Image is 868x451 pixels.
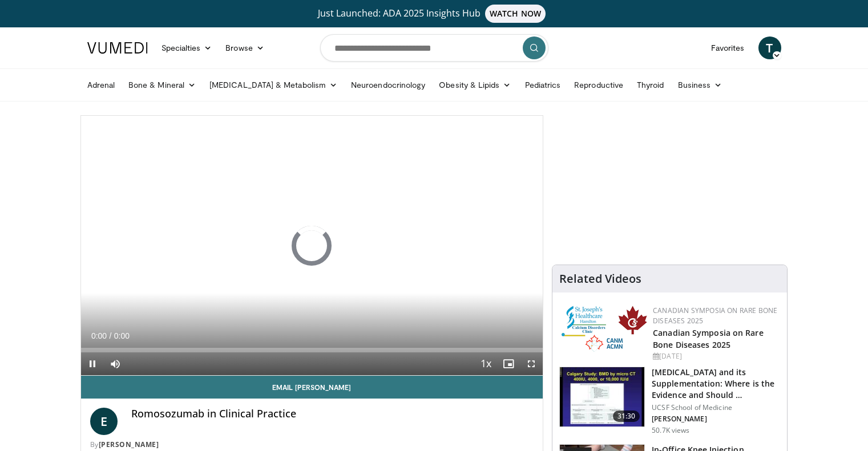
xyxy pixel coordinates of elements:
h3: [MEDICAL_DATA] and its Supplementation: Where is the Evidence and Should … [652,367,780,401]
a: Neuroendocrinology [344,74,432,96]
a: [MEDICAL_DATA] & Metabolism [203,74,344,96]
img: 59b7dea3-8883-45d6-a110-d30c6cb0f321.png.150x105_q85_autocrop_double_scale_upscale_version-0.2.png [562,306,647,352]
input: Search topics, interventions [320,34,548,62]
div: Progress Bar [81,348,543,352]
video-js: Video Player [81,116,543,376]
span: 0:00 [114,331,130,340]
iframe: Advertisement [584,115,756,258]
a: [PERSON_NAME] [99,440,159,449]
p: UCSF School of Medicine [652,403,780,412]
button: Enable picture-in-picture mode [497,352,520,375]
h4: Related Videos [559,272,641,286]
a: Reproductive [567,74,630,96]
a: Canadian Symposia on Rare Bone Diseases 2025 [653,327,764,350]
img: VuMedi Logo [87,42,148,54]
div: [DATE] [653,351,778,361]
a: Canadian Symposia on Rare Bone Diseases 2025 [653,306,777,326]
span: WATCH NOW [485,5,546,23]
a: E [90,408,118,435]
h4: Romosozumab in Clinical Practice [131,408,534,420]
a: Email [PERSON_NAME] [81,376,543,399]
a: T [758,36,781,59]
a: Just Launched: ADA 2025 Insights HubWATCH NOW [89,5,780,23]
a: Specialties [155,36,219,59]
button: Playback Rate [474,352,497,375]
a: Bone & Mineral [122,74,203,96]
a: Pediatrics [518,74,568,96]
div: By [90,440,534,450]
a: Obesity & Lipids [432,74,518,96]
a: Adrenal [80,74,122,96]
span: / [110,331,112,340]
p: [PERSON_NAME] [652,415,780,424]
span: 31:30 [613,411,640,422]
button: Mute [104,352,127,375]
span: 0:00 [91,331,107,340]
a: 31:30 [MEDICAL_DATA] and its Supplementation: Where is the Evidence and Should … UCSF School of M... [559,367,780,435]
a: Browse [219,36,271,59]
a: Thyroid [630,74,671,96]
button: Fullscreen [520,352,543,375]
a: Business [671,74,729,96]
p: 50.7K views [652,426,689,435]
img: 4bb25b40-905e-443e-8e37-83f056f6e86e.150x105_q85_crop-smart_upscale.jpg [560,367,644,426]
a: Favorites [704,36,752,59]
button: Pause [81,352,104,375]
